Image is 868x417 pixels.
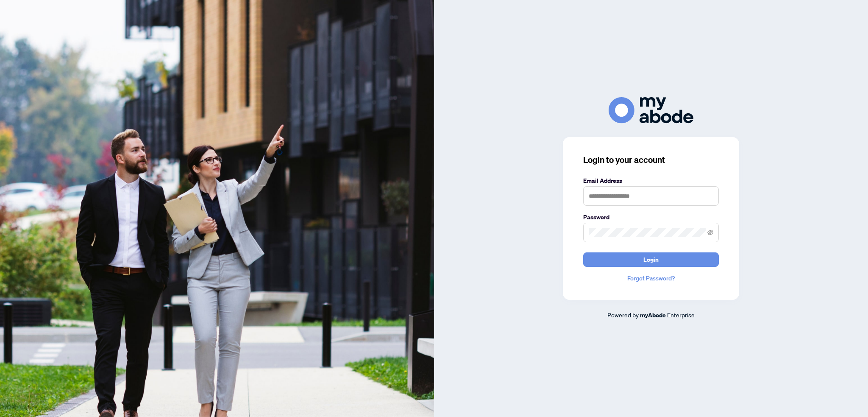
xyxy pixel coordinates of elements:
[607,311,639,319] span: Powered by
[583,154,719,166] h3: Login to your account
[583,176,719,185] label: Email Address
[583,274,719,283] a: Forgot Password?
[583,252,719,267] button: Login
[667,311,695,319] span: Enterprise
[609,97,693,123] img: ma-logo
[640,311,666,320] a: myAbode
[707,229,713,235] span: eye-invisible
[643,253,659,266] span: Login
[583,213,719,222] label: Password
